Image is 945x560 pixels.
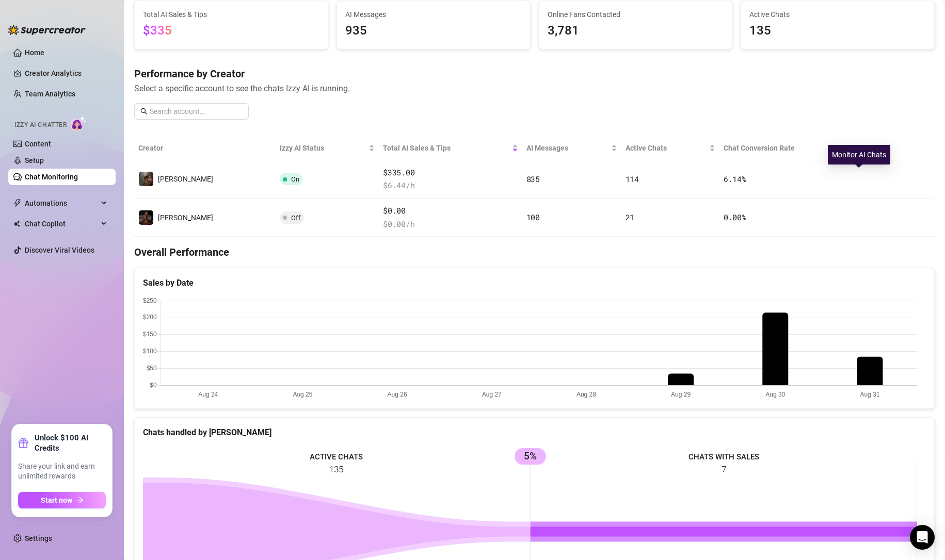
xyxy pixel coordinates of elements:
[134,245,935,259] h4: Overall Performance
[719,136,855,160] th: Chat Conversion Rate
[158,213,213,222] span: [PERSON_NAME]
[134,67,935,81] h4: Performance by Creator
[35,433,106,453] strong: Unlock $100 AI Credits
[345,9,522,20] span: AI Messages
[13,220,20,227] img: Chat Copilot
[143,276,926,289] div: Sales by Date
[383,179,518,192] span: $ 6.44 /h
[25,246,94,254] a: Discover Viral Videos
[25,156,44,164] a: Setup
[25,90,75,98] a: Team Analytics
[626,174,639,184] span: 114
[548,21,724,41] span: 3,781
[25,173,78,181] a: Chat Monitoring
[526,174,540,184] span: 835
[910,525,935,550] div: Open Intercom Messenger
[548,9,724,20] span: Online Fans Contacted
[749,9,926,20] span: Active Chats
[25,65,107,81] a: Creator Analytics
[139,172,153,186] img: Edgar
[379,136,522,160] th: Total AI Sales & Tips
[626,212,634,222] span: 21
[41,496,72,504] span: Start now
[13,199,22,207] span: thunderbolt
[8,25,86,35] img: logo-BBDzfeDw.svg
[526,142,609,154] span: AI Messages
[150,106,243,117] input: Search account...
[291,175,299,183] span: On
[134,136,276,160] th: Creator
[143,9,319,20] span: Total AI Sales & Tips
[345,21,522,41] span: 935
[626,142,707,154] span: Active Chats
[291,214,301,222] span: Off
[25,195,98,211] span: Automations
[383,205,518,217] span: $0.00
[76,497,84,504] span: arrow-right
[143,23,172,38] span: $335
[140,108,148,115] span: search
[749,21,926,41] span: 135
[724,212,746,222] span: 0.00 %
[134,82,935,95] span: Select a specific account to see the chats Izzy AI is running.
[724,174,746,184] span: 6.14 %
[158,175,213,183] span: [PERSON_NAME]
[143,426,926,439] div: Chats handled by [PERSON_NAME]
[621,136,719,160] th: Active Chats
[25,48,44,57] a: Home
[25,534,52,542] a: Settings
[71,116,87,131] img: AI Chatter
[18,492,106,508] button: Start nowarrow-right
[276,136,379,160] th: Izzy AI Status
[280,142,367,154] span: Izzy AI Status
[828,145,890,164] div: Monitor AI Chats
[522,136,621,160] th: AI Messages
[18,438,28,448] span: gift
[14,120,67,130] span: Izzy AI Chatter
[25,140,51,148] a: Content
[526,212,540,222] span: 100
[139,210,153,225] img: Maria
[383,167,518,179] span: $335.00
[383,142,509,154] span: Total AI Sales & Tips
[18,462,106,482] span: Share your link and earn unlimited rewards
[25,216,98,232] span: Chat Copilot
[383,218,518,230] span: $ 0.00 /h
